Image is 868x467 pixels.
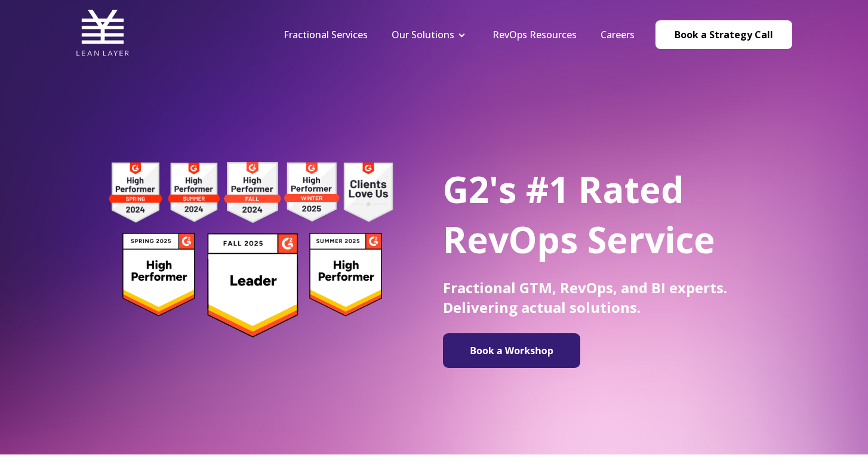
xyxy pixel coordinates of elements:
a: RevOps Resources [493,28,577,41]
div: Navigation Menu [272,28,647,41]
img: Book a Workshop [449,338,574,363]
a: Careers [601,28,635,41]
img: Lean Layer Logo [76,6,130,60]
img: g2 badges [88,158,413,341]
span: Fractional GTM, RevOps, and BI experts. Delivering actual solutions. [443,278,727,317]
a: Fractional Services [284,28,368,41]
a: Book a Strategy Call [655,20,792,49]
span: G2's #1 Rated RevOps Service [443,165,715,264]
a: Our Solutions [392,28,454,41]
